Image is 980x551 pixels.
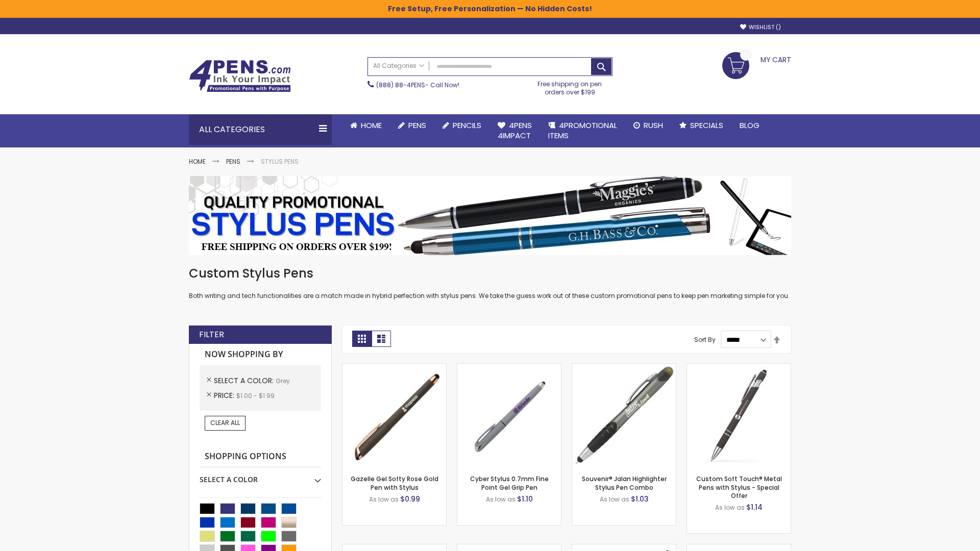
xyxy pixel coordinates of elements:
[390,114,434,137] a: Pens
[205,416,246,430] a: Clear All
[631,494,649,504] span: $1.03
[600,495,629,504] span: As low as
[400,494,420,504] span: $0.99
[214,390,236,400] span: Price
[376,81,425,89] a: (888) 88-4PENS
[694,335,716,344] label: Sort By
[189,265,791,282] h1: Custom Stylus Pens
[690,120,723,131] span: Specials
[261,157,299,166] strong: Stylus Pens
[276,377,290,385] span: Grey
[453,120,481,131] span: Pencils
[582,474,667,491] a: Souvenir® Jalan Highlighter Stylus Pen Combo
[715,503,745,512] span: As low as
[342,363,446,372] a: Gazelle Gel Softy Rose Gold Pen with Stylus-Grey
[746,502,763,512] span: $1.14
[740,23,781,31] a: Wishlist
[373,62,424,70] span: All Categories
[342,364,446,467] img: Gazelle Gel Softy Rose Gold Pen with Stylus-Grey
[342,114,390,137] a: Home
[226,157,240,166] a: Pens
[687,364,791,467] img: Custom Soft Touch® Metal Pens with Stylus-Grey
[189,60,291,92] img: 4Pens Custom Pens and Promotional Products
[214,375,276,386] span: Select A Color
[457,364,561,467] img: Cyber Stylus 0.7mm Fine Point Gel Grip Pen-Grey
[644,120,663,131] span: Rush
[200,446,321,468] strong: Shopping Options
[671,114,731,137] a: Specials
[189,176,791,255] img: Stylus Pens
[210,418,240,427] span: Clear All
[486,495,516,504] span: As low as
[200,344,321,365] strong: Now Shopping by
[352,331,372,347] strong: Grid
[434,114,489,137] a: Pencils
[470,474,549,491] a: Cyber Stylus 0.7mm Fine Point Gel Grip Pen
[189,157,206,166] a: Home
[540,114,625,147] a: 4PROMOTIONALITEMS
[740,120,759,131] span: Blog
[369,495,399,504] span: As low as
[731,114,768,137] a: Blog
[489,114,540,147] a: 4Pens4impact
[517,494,533,504] span: $1.10
[236,391,275,400] span: $1.00 - $1.99
[368,58,429,74] a: All Categories
[376,81,459,89] span: - Call Now!
[498,120,532,141] span: 4Pens 4impact
[687,363,791,372] a: Custom Soft Touch® Metal Pens with Stylus-Grey
[457,363,561,372] a: Cyber Stylus 0.7mm Fine Point Gel Grip Pen-Grey
[189,265,791,300] div: Both writing and tech functionalities are a match made in hybrid perfection with stylus pens. We ...
[200,467,321,485] div: Select A Color
[361,120,382,131] span: Home
[625,114,671,137] a: Rush
[527,76,613,96] div: Free shipping on pen orders over $199
[189,114,332,145] div: All Categories
[572,364,676,467] img: Souvenir® Jalan Highlighter Stylus Pen Combo-Grey
[572,363,676,372] a: Souvenir® Jalan Highlighter Stylus Pen Combo-Grey
[351,474,438,491] a: Gazelle Gel Softy Rose Gold Pen with Stylus
[548,120,617,141] span: 4PROMOTIONAL ITEMS
[199,329,224,340] strong: Filter
[696,474,782,499] a: Custom Soft Touch® Metal Pens with Stylus - Special Offer
[408,120,426,131] span: Pens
